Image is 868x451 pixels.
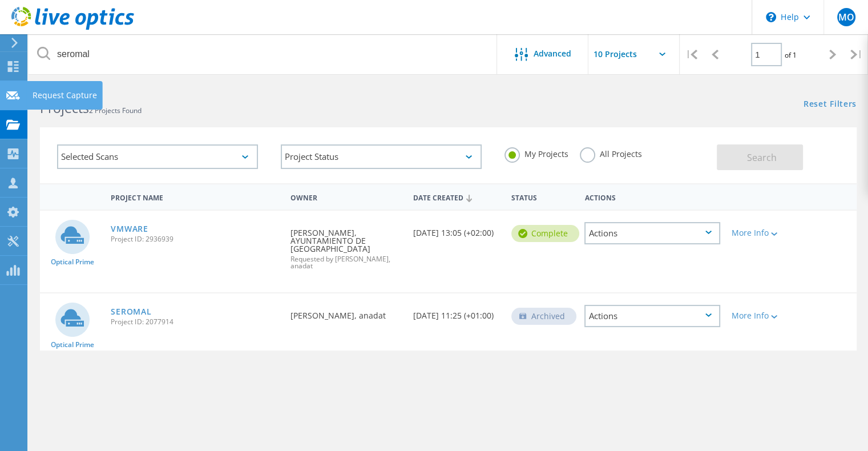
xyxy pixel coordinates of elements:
div: Project Status [281,144,482,169]
div: Request Capture [33,91,97,99]
span: Requested by [PERSON_NAME], anadat [290,256,402,269]
a: VMWARE [111,225,148,233]
svg: \n [766,12,776,22]
div: Project Name [105,186,285,207]
input: Search projects by name, owner, ID, company, etc [29,34,498,74]
span: Optical Prime [51,341,94,348]
div: | [680,34,703,75]
a: SEROMAL [111,308,151,316]
div: More Info [732,229,785,237]
div: Status [506,186,579,207]
div: [DATE] 11:25 (+01:00) [407,293,506,331]
div: Complete [511,225,579,242]
div: [PERSON_NAME], anadat [285,293,407,331]
div: Date Created [407,186,506,208]
div: | [845,34,868,75]
span: Project ID: 2077914 [111,319,279,325]
a: Live Optics Dashboard [11,24,134,32]
span: Optical Prime [51,259,94,265]
div: Actions [584,222,720,244]
label: All Projects [580,147,642,158]
div: Actions [579,186,726,207]
div: Archived [511,308,576,325]
span: Search [747,151,777,164]
span: Project ID: 2936939 [111,236,279,243]
div: Selected Scans [57,144,258,169]
div: [PERSON_NAME], AYUNTAMIENTO DE [GEOGRAPHIC_DATA] [285,211,407,281]
button: Search [717,144,803,170]
span: of 1 [785,50,797,60]
div: More Info [732,312,785,320]
div: Owner [285,186,407,207]
div: Actions [584,305,720,327]
div: [DATE] 13:05 (+02:00) [407,211,506,248]
span: MO [838,13,854,22]
span: 2 Projects Found [89,106,142,115]
span: Advanced [534,50,571,58]
a: Reset Filters [804,100,857,110]
label: My Projects [504,147,568,158]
